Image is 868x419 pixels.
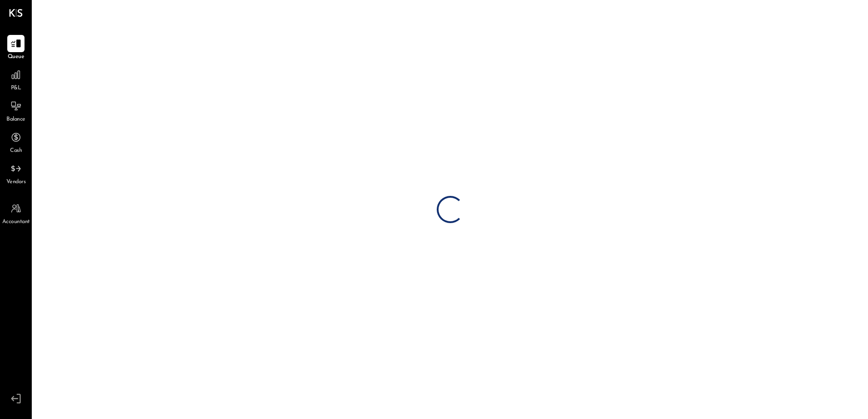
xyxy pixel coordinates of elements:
a: P&L [0,66,31,93]
a: Vendors [0,160,31,186]
span: Cash [10,147,22,155]
span: Vendors [6,178,26,186]
span: P&L [11,84,21,93]
span: Queue [8,53,25,61]
a: Accountant [0,200,31,226]
span: Balance [6,116,25,124]
a: Balance [0,97,31,124]
a: Queue [0,35,31,61]
span: Accountant [2,218,30,226]
a: Cash [0,129,31,155]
